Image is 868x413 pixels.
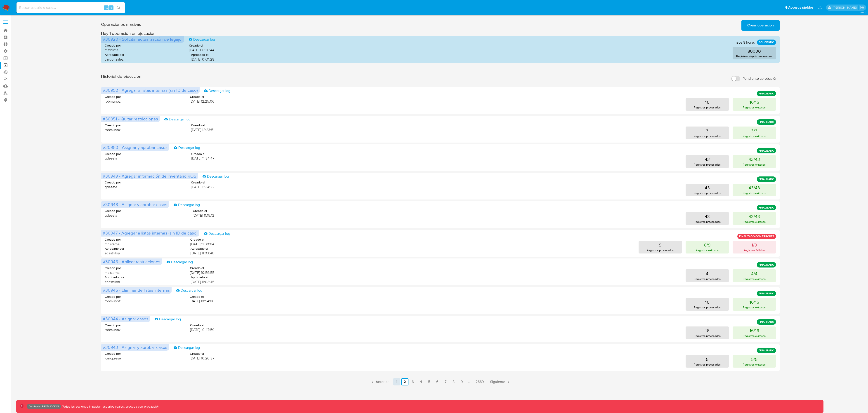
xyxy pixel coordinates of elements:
span: s [111,5,112,10]
input: Buscar usuario o caso... [17,5,125,11]
span: Accesos rápidos [788,5,814,10]
a: Notificaciones [818,6,822,9]
a: Salir [860,5,865,10]
span: ⌥ [104,5,108,10]
p: Ambiente: PRODUCCIÓN [28,406,59,407]
button: search-icon [114,5,123,11]
p: Todas las acciones impactan usuarios reales, proceda con precaución. [61,404,160,409]
p: leandrojossue.ramirez@mercadolibre.com.co [833,5,858,10]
